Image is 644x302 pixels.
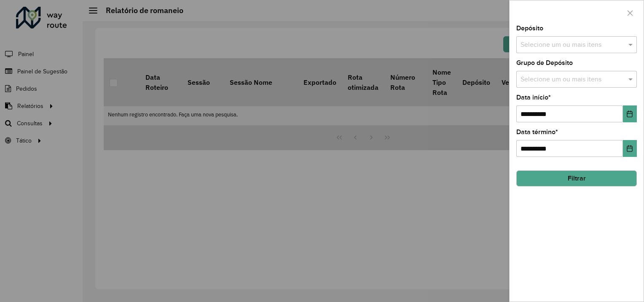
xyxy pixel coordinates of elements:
[516,170,637,186] button: Filtrar
[623,105,637,122] button: Choose Date
[516,92,551,102] label: Data início
[516,58,573,68] label: Grupo de Depósito
[623,140,637,157] button: Choose Date
[516,127,558,137] label: Data término
[516,23,543,33] label: Depósito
